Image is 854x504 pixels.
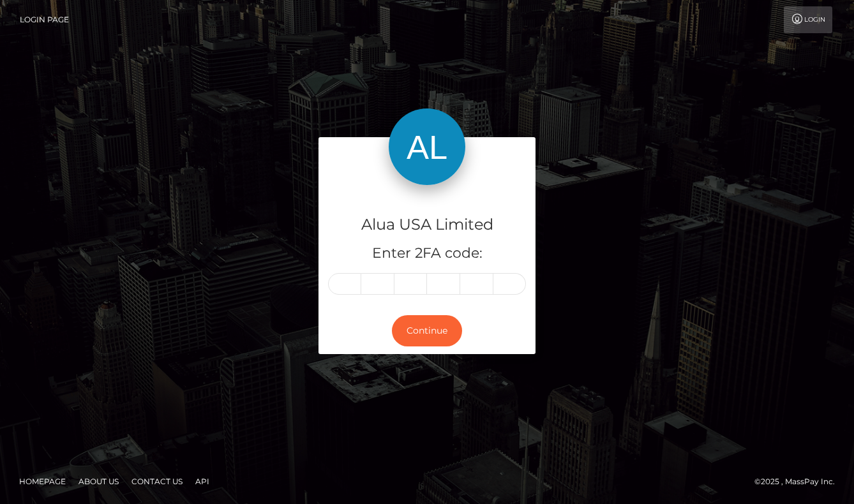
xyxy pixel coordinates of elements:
button: Continue [392,315,462,346]
div: © 2025 , MassPay Inc. [754,475,844,489]
a: About Us [73,471,124,491]
h4: Alua USA Limited [328,214,526,236]
a: Login Page [20,6,69,33]
a: Contact Us [126,471,188,491]
a: Login [784,6,832,33]
img: Alua USA Limited [389,108,465,185]
a: Homepage [14,471,71,491]
a: API [190,471,214,491]
h5: Enter 2FA code: [328,244,526,263]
